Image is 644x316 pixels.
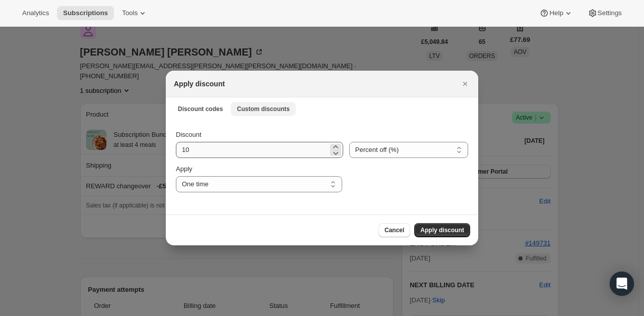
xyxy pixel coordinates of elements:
span: Subscriptions [63,9,108,17]
span: Apply [176,165,192,173]
div: Open Intercom Messenger [610,272,634,296]
span: Help [549,9,563,17]
span: Settings [598,9,622,17]
span: Cancel [384,226,404,234]
span: Discount codes [178,105,223,113]
div: Custom discounts [166,120,478,215]
h2: Apply discount [174,79,225,89]
button: Analytics [16,6,55,20]
span: Analytics [22,9,49,17]
button: Tools [116,6,154,20]
button: Close [458,77,472,91]
button: Apply discount [414,223,470,237]
button: Subscriptions [57,6,114,20]
span: Discount [176,131,202,138]
button: Custom discounts [231,102,296,116]
span: Tools [122,9,138,17]
button: Help [533,6,579,20]
span: Custom discounts [237,105,290,113]
button: Settings [582,6,628,20]
button: Discount codes [172,102,229,116]
button: Cancel [378,223,410,237]
span: Apply discount [420,226,464,234]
